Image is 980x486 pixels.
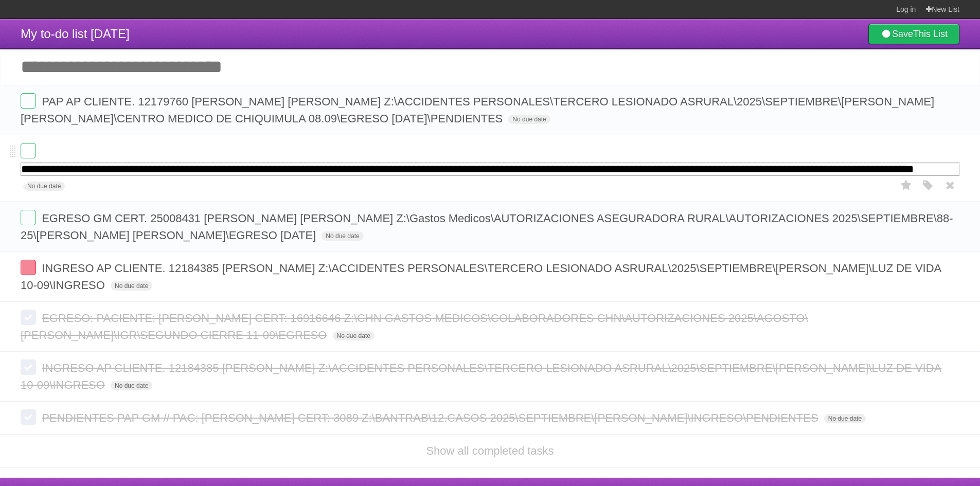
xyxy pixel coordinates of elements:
[21,27,130,41] span: My to-do list [DATE]
[21,409,36,425] label: Done
[21,93,36,109] label: Done
[322,231,363,241] span: No due date
[21,260,36,275] label: Done
[21,359,36,375] label: Done
[333,331,375,340] span: No due date
[21,212,953,242] span: EGRESO GM CERT. 25008431 [PERSON_NAME] [PERSON_NAME] Z:\Gastos Medicos\AUTORIZACIONES ASEGURADORA...
[111,381,152,390] span: No due date
[21,210,36,225] label: Done
[824,414,866,423] span: No due date
[508,115,550,124] span: No due date
[111,281,152,291] span: No due date
[42,411,821,424] span: PENDIENTES PAP GM // PAC: [PERSON_NAME] CERT: 3089 Z:\BANTRAB\12.CASOS 2025\SEPTIEMBRE\[PERSON_NA...
[897,177,916,194] label: Star task
[23,182,65,191] span: No due date
[21,310,36,325] label: Done
[21,312,808,341] span: EGRESO: PACIENTE: [PERSON_NAME] CERT: 16916646 Z:\CHN GASTOS MEDICOS\COLABORADORES CHN\AUTORIZACI...
[868,24,959,44] a: SaveThis List
[426,444,554,457] a: Show all completed tasks
[913,29,948,39] b: This List
[21,362,941,391] span: INGRESO AP CLIENTE. 12184385 [PERSON_NAME] Z:\ACCIDENTES PERSONALES\TERCERO LESIONADO ASRURAL\202...
[21,262,941,292] span: INGRESO AP CLIENTE. 12184385 [PERSON_NAME] Z:\ACCIDENTES PERSONALES\TERCERO LESIONADO ASRURAL\202...
[21,143,36,158] label: Done
[21,95,934,125] span: PAP AP CLIENTE. 12179760 [PERSON_NAME] [PERSON_NAME] Z:\ACCIDENTES PERSONALES\TERCERO LESIONADO A...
